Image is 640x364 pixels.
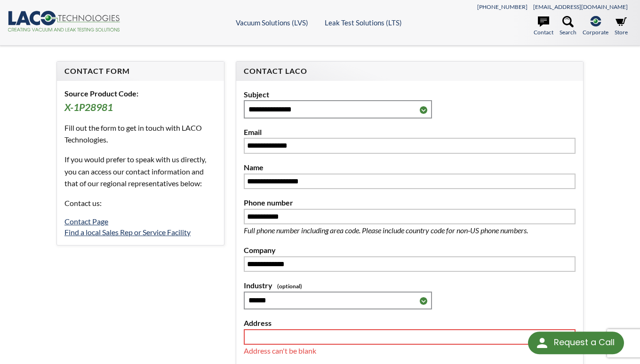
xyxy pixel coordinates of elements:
label: Company [244,244,576,256]
p: If you would prefer to speak with us directly, you can access our contact information and that of... [64,153,216,190]
h4: Contact Form [64,66,216,76]
h4: Contact LACO [244,66,576,76]
a: Contact [534,16,553,37]
label: Industry [244,279,576,292]
p: Fill out the form to get in touch with LACO Technologies. [64,122,216,146]
p: Full phone number including area code. Please include country code for non-US phone numbers. [244,224,559,237]
label: Address [244,317,576,329]
a: Vacuum Solutions (LVS) [236,18,308,27]
a: Store [615,16,628,37]
label: Subject [244,88,576,101]
b: Source Product Code: [64,89,138,98]
label: Name [244,161,576,174]
a: Leak Test Solutions (LTS) [325,18,402,27]
img: round button [535,335,550,350]
a: Search [560,16,576,37]
a: [PHONE_NUMBER] [477,3,528,10]
label: Email [244,126,576,138]
a: [EMAIL_ADDRESS][DOMAIN_NAME] [533,3,628,10]
label: Phone number [244,197,576,209]
p: Contact us: [64,197,216,209]
div: Request a Call [554,332,615,353]
h3: X-1P28981 [64,101,216,114]
div: Request a Call [528,332,624,354]
span: Corporate [583,28,608,37]
a: Contact Page [64,217,108,226]
a: Find a local Sales Rep or Service Facility [64,228,191,237]
span: Address can't be blank [244,346,316,355]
